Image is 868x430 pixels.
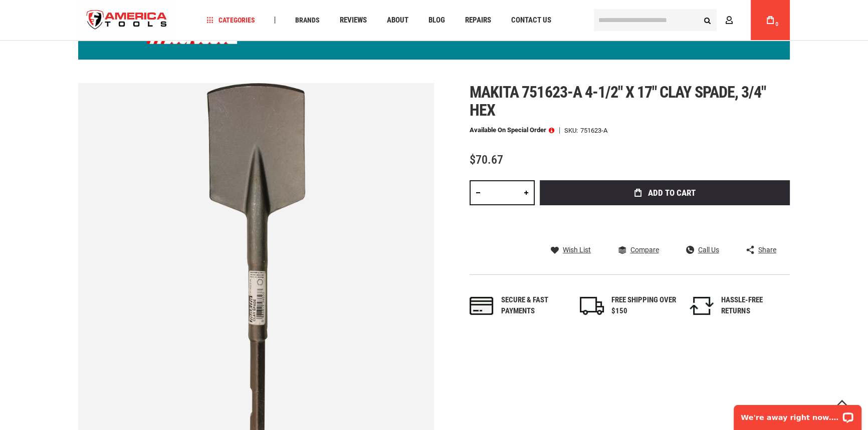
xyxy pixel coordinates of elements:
[291,14,324,27] a: Brands
[428,17,445,24] span: Blog
[465,17,491,24] span: Repairs
[611,295,677,316] div: FREE SHIPPING OVER $150
[202,14,260,27] a: Categories
[470,127,554,134] p: Available on Special Order
[335,14,371,27] a: Reviews
[686,245,719,254] a: Call Us
[580,127,607,134] div: 751623-A
[630,246,659,253] span: Compare
[775,22,778,27] span: 0
[564,127,580,134] strong: SKU
[618,245,659,254] a: Compare
[580,297,604,315] img: shipping
[551,245,591,254] a: Wish List
[540,180,790,205] button: Add to Cart
[340,17,367,24] span: Reviews
[507,14,556,27] a: Contact Us
[648,189,696,197] span: Add to Cart
[78,2,175,39] img: America Tools
[78,2,175,39] a: store logo
[511,17,551,24] span: Contact Us
[470,153,503,167] span: $70.67
[461,14,496,27] a: Repairs
[382,14,413,27] a: About
[387,17,408,24] span: About
[698,11,717,30] button: Search
[295,17,320,24] span: Brands
[470,297,494,315] img: payments
[727,398,868,430] iframe: LiveChat chat widget
[563,246,591,253] span: Wish List
[470,83,766,120] span: Makita 751623-a 4-1/2" x 17" clay spade, 3/4" hex
[538,208,792,237] iframe: Secure express checkout frame
[721,295,786,316] div: HASSLE-FREE RETURNS
[424,14,450,27] a: Blog
[690,297,714,315] img: returns
[758,246,776,253] span: Share
[698,246,719,253] span: Call Us
[501,295,566,316] div: Secure & fast payments
[207,17,255,24] span: Categories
